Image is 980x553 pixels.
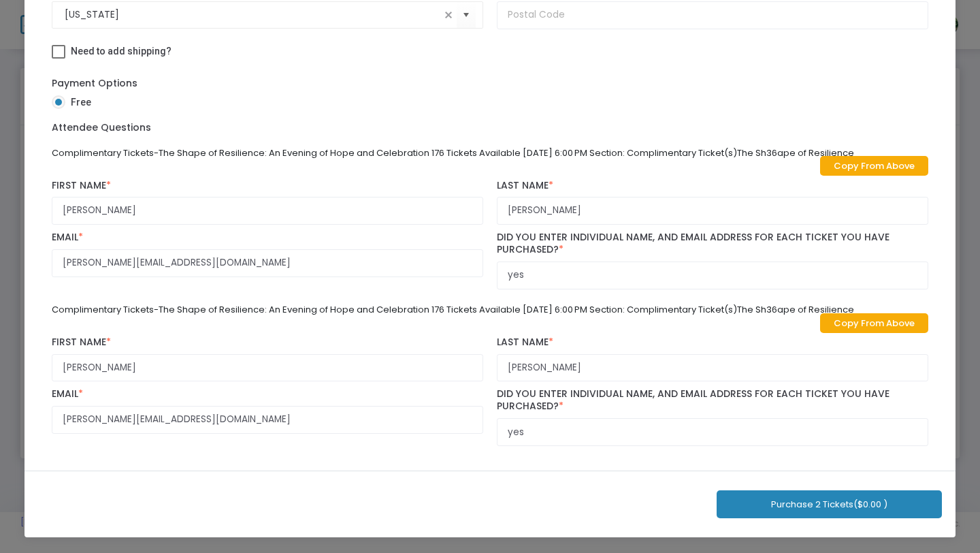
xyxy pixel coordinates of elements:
span: clear [440,7,457,23]
a: Copy From Above [820,313,928,333]
input: Last Name [497,197,928,225]
span: Complimentary Tickets-The Shape of Resilience: An Evening of Hope and Celebration 176 Tickets Ava... [52,303,854,316]
label: Last Name [497,336,928,349]
label: Last Name [497,180,928,192]
label: Payment Options [52,76,137,91]
input: First Name [52,354,483,382]
span: Complimentary Tickets-The Shape of Resilience: An Evening of Hope and Celebration 176 Tickets Ava... [52,146,854,159]
a: Copy From Above [820,156,928,176]
label: First Name [52,180,483,192]
input: Last Name [497,354,928,382]
input: First Name [52,197,483,225]
button: Purchase 2 Tickets($0.00 ) [717,490,942,518]
label: Did you enter Individual Name, and Email address for each ticket you have purchased? [497,232,928,255]
label: First Name [52,336,483,349]
input: Email [52,406,483,434]
input: Email [52,249,483,277]
span: Free [65,95,91,110]
label: Did you enter Individual Name, and Email address for each ticket you have purchased? [497,388,928,412]
input: Select State [65,7,440,22]
label: Email [52,388,483,400]
label: Attendee Questions [52,121,151,135]
span: Need to add shipping? [71,46,171,57]
input: Postal Code [497,1,928,29]
button: Select [457,1,476,29]
label: Email [52,232,483,244]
